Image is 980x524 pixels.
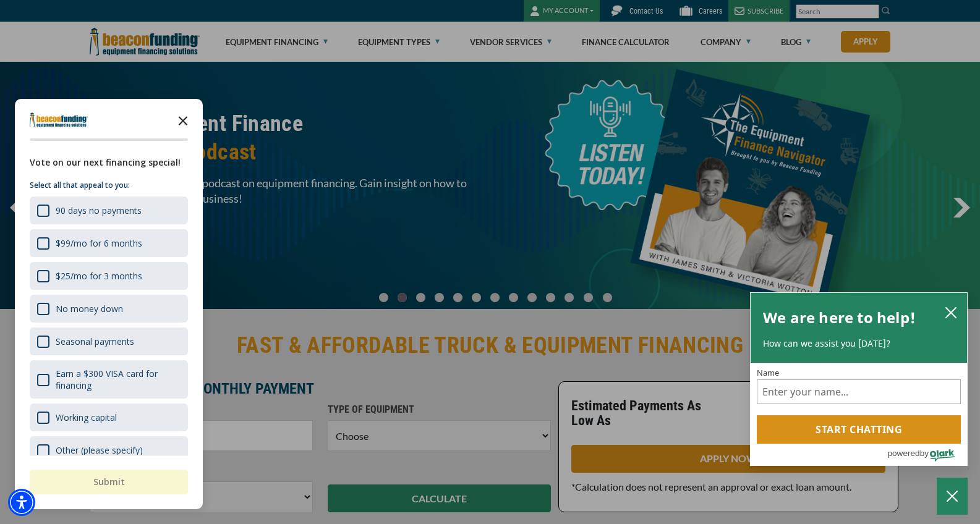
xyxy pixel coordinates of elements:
div: Other (please specify) [30,436,188,464]
div: Other (please specify) [56,444,143,456]
div: Working capital [30,404,188,431]
h2: We are here to help! [763,305,916,330]
div: Seasonal payments [30,327,188,355]
div: Vote on our next financing special! [30,156,188,169]
div: $25/mo for 3 months [30,262,188,290]
label: Name [757,369,961,377]
img: Company logo [30,112,88,127]
div: No money down [56,303,123,315]
div: 90 days no payments [30,196,188,224]
div: Accessibility Menu [8,489,35,516]
button: Close Chatbox [937,478,968,515]
input: Name [757,379,961,404]
div: $99/mo for 6 months [30,229,188,257]
div: Seasonal payments [56,336,134,347]
a: Powered by Olark [887,444,967,465]
div: $25/mo for 3 months [56,270,142,282]
span: by [920,446,929,461]
div: Earn a $300 VISA card for financing [56,368,181,391]
div: Working capital [56,412,117,423]
p: How can we assist you [DATE]? [763,337,955,350]
div: olark chatbox [750,292,968,467]
p: Select all that appeal to you: [30,179,188,192]
div: Survey [15,99,203,509]
div: 90 days no payments [56,205,142,216]
div: Earn a $300 VISA card for financing [30,360,188,399]
button: Start chatting [757,415,961,444]
div: No money down [30,295,188,323]
button: Submit [30,470,188,494]
div: $99/mo for 6 months [56,237,142,249]
span: powered [887,446,919,461]
button: close chatbox [941,303,961,321]
button: Close the survey [171,108,195,132]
